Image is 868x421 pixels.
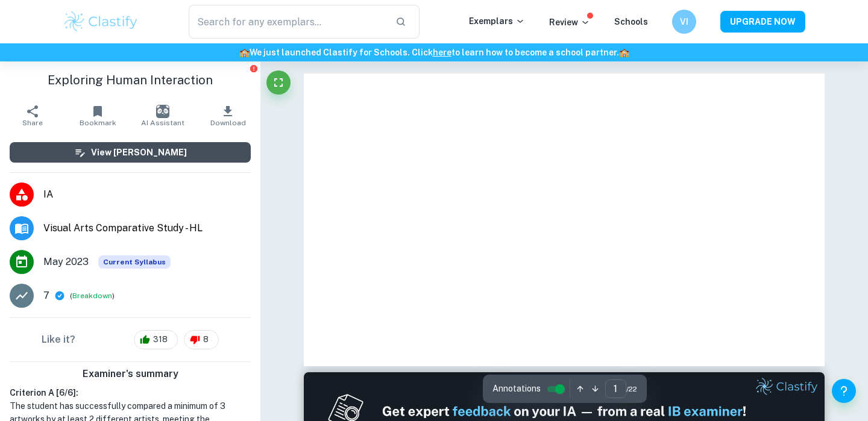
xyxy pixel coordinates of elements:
[72,290,112,301] button: Breakdown
[43,221,251,235] span: Visual Arts Comparative Study - HL
[22,119,43,127] span: Share
[80,119,116,127] span: Bookmark
[10,71,251,89] h1: Exploring Human Interaction
[141,119,184,127] span: AI Assistant
[156,105,169,118] img: AI Assistant
[184,330,219,349] div: 8
[672,10,696,34] button: VI
[189,5,386,39] input: Search for any exemplars...
[91,146,187,159] h6: View [PERSON_NAME]
[433,48,451,57] a: here
[239,48,250,57] span: 🏫
[43,288,49,303] p: 7
[197,334,215,346] span: 8
[98,255,171,269] span: Current Syllabus
[469,14,525,28] p: Exemplars
[832,379,856,403] button: Help and Feedback
[549,16,590,29] p: Review
[70,290,115,302] span: ( )
[42,332,75,347] h6: Like it?
[146,334,174,346] span: 318
[134,330,178,349] div: 318
[614,17,648,27] a: Schools
[10,386,251,399] h6: Criterion A [ 6 / 6 ]:
[678,15,691,28] h6: VI
[626,384,637,394] span: / 22
[98,255,171,269] div: This exemplar is based on the current syllabus. Feel free to refer to it for inspiration/ideas wh...
[43,187,251,202] span: IA
[130,99,195,133] button: AI Assistant
[266,70,291,95] button: Fullscreen
[43,255,89,269] span: May 2023
[2,46,866,59] h6: We just launched Clastify for Schools. Click to learn how to become a school partner.
[210,119,246,127] span: Download
[10,142,251,163] button: View [PERSON_NAME]
[249,64,258,73] button: Report issue
[63,10,139,34] img: Clastify logo
[619,48,629,57] span: 🏫
[5,367,256,381] h6: Examiner's summary
[195,99,260,133] button: Download
[65,99,130,133] button: Bookmark
[720,11,805,33] button: UPGRADE NOW
[492,382,541,395] span: Annotations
